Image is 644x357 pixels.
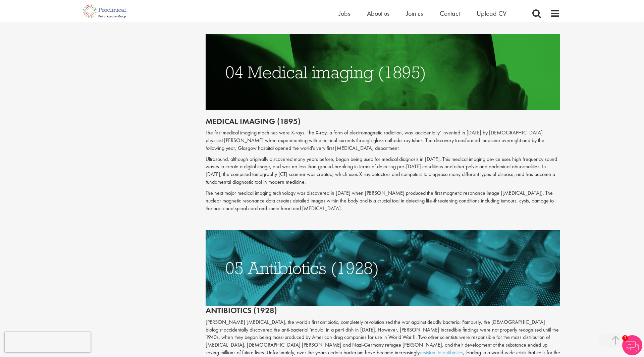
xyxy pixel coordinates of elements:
img: antibiotics [206,230,560,306]
iframe: reCAPTCHA [5,332,91,352]
a: Contact [440,9,460,18]
span: 1 [622,335,628,341]
a: About us [367,9,389,18]
h2: Antibiotics (1928) [206,230,560,315]
img: Chatbot [622,335,642,355]
h2: Medical imaging (1895) [206,117,560,126]
a: Join us [406,9,423,18]
p: The next major medical imaging technology was discovered in [DATE] when [PERSON_NAME] produced th... [206,189,560,213]
a: Jobs [339,9,350,18]
p: The first medical imaging machines were X-rays. The X-ray, a form of electromagnetic radiation, w... [206,129,560,152]
a: Upload CV [477,9,506,18]
a: resistant to antibiotics [420,349,463,356]
p: Ultrasound, although originally discovered many years before, began being used for medical diagno... [206,156,560,186]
